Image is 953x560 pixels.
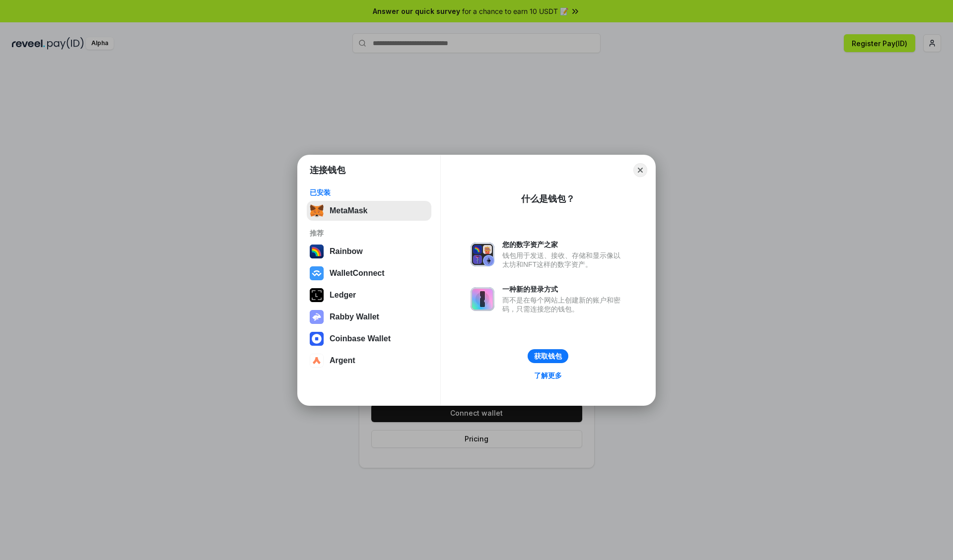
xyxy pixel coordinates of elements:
[310,266,324,280] img: svg+xml,%3Csvg%20width%3D%2228%22%20height%3D%2228%22%20viewBox%3D%220%200%2028%2028%22%20fill%3D...
[310,229,428,238] div: 推荐
[534,352,562,361] div: 获取钱包
[528,369,568,382] a: 了解更多
[330,247,363,256] div: Rainbow
[310,310,324,324] img: svg+xml,%3Csvg%20xmlns%3D%22http%3A%2F%2Fwww.w3.org%2F2000%2Fsvg%22%20fill%3D%22none%22%20viewBox...
[310,332,324,346] img: svg+xml,%3Csvg%20width%3D%2228%22%20height%3D%2228%22%20viewBox%3D%220%200%2028%2028%22%20fill%3D...
[307,201,431,221] button: MetaMask
[471,287,494,311] img: svg+xml,%3Csvg%20xmlns%3D%22http%3A%2F%2Fwww.w3.org%2F2000%2Fsvg%22%20fill%3D%22none%22%20viewBox...
[310,245,324,258] img: svg+xml,%3Csvg%20width%3D%22120%22%20height%3D%22120%22%20viewBox%3D%220%200%20120%20120%22%20fil...
[633,163,647,177] button: Close
[310,164,345,176] h1: 连接钱包
[330,334,391,343] div: Coinbase Wallet
[330,269,385,278] div: WalletConnect
[310,188,428,197] div: 已安装
[310,204,324,218] img: svg+xml,%3Csvg%20fill%3D%22none%22%20height%3D%2233%22%20viewBox%3D%220%200%2035%2033%22%20width%...
[307,307,431,327] button: Rabby Wallet
[502,296,625,313] div: 而不是在每个网站上创建新的账户和密码，只需连接您的钱包。
[502,251,625,269] div: 钱包用于发送、接收、存储和显示像以太坊和NFT这样的数字资产。
[534,371,562,380] div: 了解更多
[310,288,324,302] img: svg+xml,%3Csvg%20xmlns%3D%22http%3A%2F%2Fwww.w3.org%2F2000%2Fsvg%22%20width%3D%2228%22%20height%3...
[502,285,625,294] div: 一种新的登录方式
[307,329,431,349] button: Coinbase Wallet
[330,206,367,215] div: MetaMask
[330,312,379,321] div: Rabby Wallet
[330,291,356,300] div: Ledger
[307,263,431,283] button: WalletConnect
[307,351,431,371] button: Argent
[330,356,355,365] div: Argent
[502,240,625,249] div: 您的数字资产之家
[521,193,575,205] div: 什么是钱包？
[528,349,568,363] button: 获取钱包
[471,243,494,266] img: svg+xml,%3Csvg%20xmlns%3D%22http%3A%2F%2Fwww.w3.org%2F2000%2Fsvg%22%20fill%3D%22none%22%20viewBox...
[307,285,431,305] button: Ledger
[307,242,431,261] button: Rainbow
[310,354,324,368] img: svg+xml,%3Csvg%20width%3D%2228%22%20height%3D%2228%22%20viewBox%3D%220%200%2028%2028%22%20fill%3D...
